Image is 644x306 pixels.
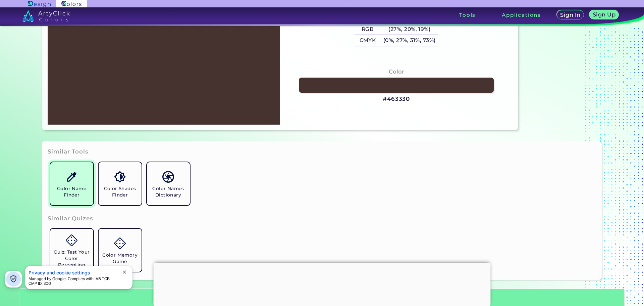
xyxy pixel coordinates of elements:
[66,234,77,246] img: icon_game.svg
[502,12,541,17] h3: Applications
[150,185,187,198] h5: Color Names Dictionary
[389,67,404,77] h4: Color
[53,249,91,268] h5: Quiz: Test Your Color Perception
[154,263,491,304] iframe: Advertisement
[96,160,144,208] a: Color Shades Finder
[114,237,126,249] img: icon_game.svg
[53,185,91,198] h5: Color Name Finder
[594,12,614,17] h5: Sign Up
[561,12,579,17] h5: Sign In
[66,171,77,183] img: icon_color_name_finder.svg
[162,171,174,183] img: icon_color_names_dictionary.svg
[101,252,139,265] h5: Color Memory Game
[48,148,89,156] h3: Similar Tools
[22,10,70,22] img: logo_artyclick_colors_white.svg
[48,226,96,274] a: Quiz: Test Your Color Perception
[381,35,438,46] h5: (0%, 27%, 31%, 73%)
[48,215,93,223] h3: Similar Quizes
[48,160,96,208] a: Color Name Finder
[459,12,476,17] h3: Tools
[355,24,381,35] h5: RGB
[114,171,126,183] img: icon_color_shades.svg
[96,226,144,274] a: Color Memory Game
[101,185,139,198] h5: Color Shades Finder
[28,1,50,7] img: ArtyClick Design logo
[383,95,410,103] h3: #463330
[144,160,193,208] a: Color Names Dictionary
[381,24,438,35] h5: (27%, 20%, 19%)
[558,11,583,19] a: Sign In
[355,35,381,46] h5: CMYK
[591,11,617,19] a: Sign Up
